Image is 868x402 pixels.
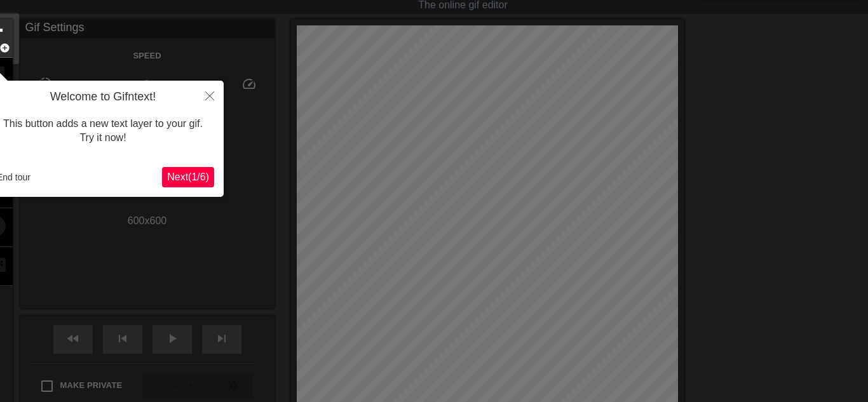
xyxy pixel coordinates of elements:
[196,81,224,110] button: Close
[162,167,214,187] button: Next
[167,171,209,182] span: Next ( 1 / 6 )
